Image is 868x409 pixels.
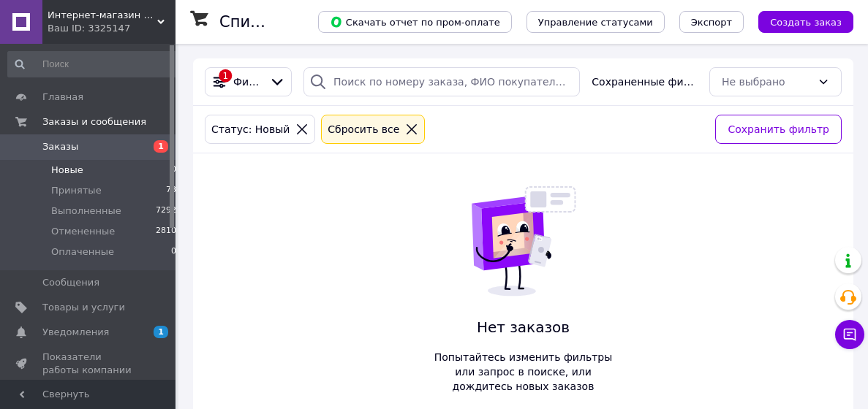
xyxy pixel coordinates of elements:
[156,204,176,218] span: 7292
[427,317,620,338] span: Нет заказов
[691,17,732,28] span: Экспорт
[592,74,698,89] span: Сохраненные фильтры:
[42,140,78,153] span: Заказы
[758,11,853,33] button: Создать заказ
[42,326,109,339] span: Уведомления
[303,67,580,96] input: Поиск по номеру заказа, ФИО покупателя, номеру телефона, Email, номеру накладной
[538,17,653,28] span: Управление статусами
[51,225,115,238] span: Отмененные
[7,51,178,77] input: Поиск
[51,245,114,259] span: Оплаченные
[51,204,121,218] span: Выполненные
[42,91,83,104] span: Главная
[233,74,263,89] span: Фильтры
[42,115,146,129] span: Заказы и сообщения
[744,15,853,27] a: Создать заказ
[154,140,168,153] span: 1
[679,11,744,33] button: Экспорт
[318,11,512,33] button: Скачать отчет по пром-оплате
[166,184,176,197] span: 73
[728,121,829,137] span: Сохранить фильтр
[154,326,168,338] span: 1
[42,351,135,377] span: Показатели работы компании
[330,15,500,28] span: Скачать отчет по пром-оплате
[208,121,293,137] div: Статус: Новый
[770,17,842,28] span: Создать заказ
[325,121,402,137] div: Сбросить все
[48,9,157,22] span: Интернет-магазин обуви "Минималочка"
[42,301,125,314] span: Товары и услуги
[835,320,864,349] button: Чат с покупателем
[42,276,99,289] span: Сообщения
[722,74,812,90] div: Не выбрано
[527,11,665,33] button: Управление статусами
[51,164,83,177] span: Новые
[48,22,176,35] div: Ваш ID: 3325147
[219,13,345,31] h1: Список заказов
[51,184,102,197] span: Принятые
[427,350,620,394] span: Попытайтесь изменить фильтры или запрос в поиске, или дождитесь новых заказов
[156,225,176,238] span: 2810
[715,115,842,144] button: Сохранить фильтр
